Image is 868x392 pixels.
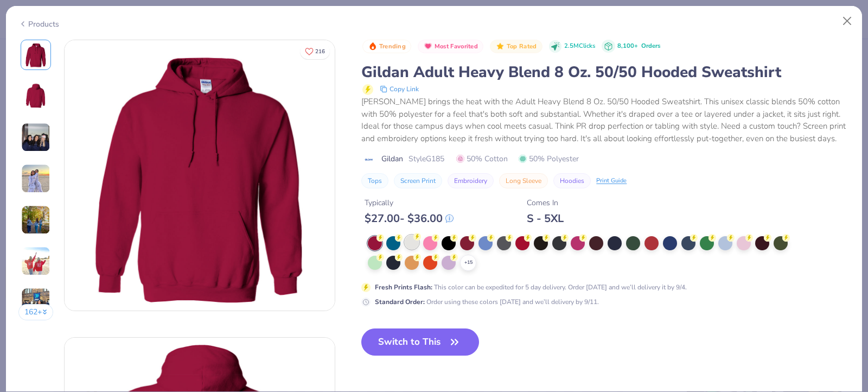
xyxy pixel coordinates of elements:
span: 2.5M Clicks [564,42,595,51]
button: 162+ [18,304,54,320]
span: 50% Polyester [519,153,579,165]
img: Trending sort [368,42,377,50]
div: Typically [365,197,454,208]
img: User generated content [21,288,50,317]
img: Front [65,40,335,311]
button: copy to clipboard [376,83,422,96]
div: 8,100+ [617,42,660,51]
div: Comes In [527,197,564,208]
button: Close [837,11,858,31]
span: Trending [379,43,406,49]
img: User generated content [21,246,50,276]
div: [PERSON_NAME] brings the heat with the Adult Heavy Blend 8 Oz. 50/50 Hooded Sweatshirt. This unis... [361,96,850,144]
span: 50% Cotton [456,153,508,165]
div: S - 5XL [527,212,564,225]
button: Like [300,43,330,59]
img: User generated content [21,123,50,152]
button: Long Sleeve [499,173,548,188]
div: Print Guide [596,176,627,186]
div: This color can be expedited for 5 day delivery. Order [DATE] and we’ll delivery it by 9/4. [375,282,687,292]
span: Gildan [381,153,403,165]
button: Embroidery [448,173,494,188]
button: Switch to This [361,328,479,356]
div: $ 27.00 - $ 36.00 [365,212,454,225]
img: User generated content [21,164,50,193]
img: User generated content [21,205,50,235]
span: Top Rated [507,43,537,49]
span: 216 [315,49,325,54]
div: Order using these colors [DATE] and we’ll delivery by 9/11. [375,297,599,307]
img: Back [23,83,49,109]
img: brand logo [361,155,376,164]
div: Gildan Adult Heavy Blend 8 Oz. 50/50 Hooded Sweatshirt [361,62,850,83]
img: Front [23,42,49,68]
button: Hoodies [553,173,591,188]
span: Orders [641,42,660,50]
div: Products [18,18,59,30]
img: Top Rated sort [496,42,505,50]
button: Badge Button [418,40,483,54]
button: Badge Button [490,40,542,54]
button: Tops [361,173,388,188]
img: Most Favorited sort [424,42,432,50]
button: Screen Print [394,173,442,188]
span: Style G185 [409,153,444,165]
strong: Standard Order : [375,298,425,306]
button: Badge Button [362,40,411,54]
strong: Fresh Prints Flash : [375,283,432,292]
span: + 15 [464,259,473,267]
span: Most Favorited [435,43,478,49]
